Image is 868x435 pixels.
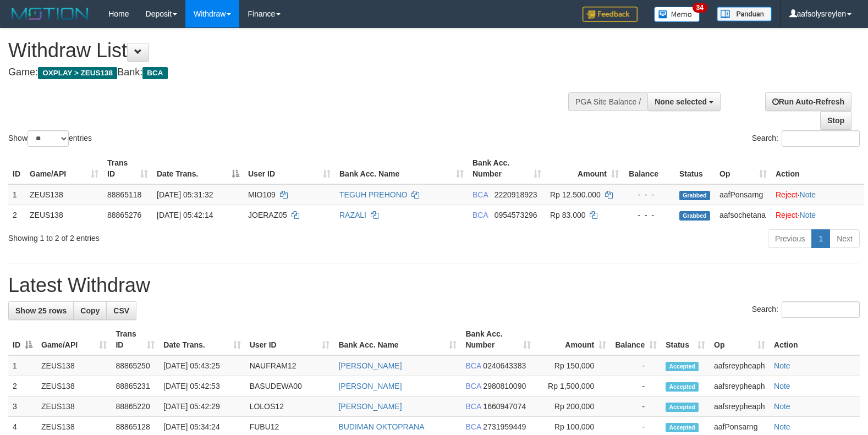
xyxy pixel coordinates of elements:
[339,211,366,219] a: RAZALI
[338,402,402,411] a: [PERSON_NAME]
[465,361,481,370] span: BCA
[142,67,167,79] span: BCA
[666,423,699,432] span: Accepted
[461,324,535,355] th: Bank Acc. Number: activate to sort column ascending
[245,324,334,355] th: User ID: activate to sort column ascending
[770,324,860,355] th: Action
[339,190,408,199] a: TEGUH PREHONO
[8,184,25,205] td: 1
[111,376,159,397] td: 88865231
[675,153,715,184] th: Status
[752,301,860,318] label: Search:
[535,324,611,355] th: Amount: activate to sort column ascending
[800,190,816,199] a: Note
[152,153,244,184] th: Date Trans.: activate to sort column descending
[111,397,159,417] td: 88865220
[8,324,37,355] th: ID: activate to sort column descending
[710,355,770,376] td: aafsreypheaph
[679,211,710,221] span: Grabbed
[693,3,707,13] span: 34
[776,190,798,199] a: Reject
[245,376,334,397] td: BASUDEWA00
[666,362,699,371] span: Accepted
[768,229,812,248] a: Previous
[495,190,537,199] span: Copy 2220918923 to clipboard
[483,361,526,370] span: Copy 0240643383 to clipboard
[338,422,424,431] a: BUDIMAN OKTOPRANA
[655,97,707,106] span: None selected
[752,130,860,147] label: Search:
[8,130,92,147] label: Show entries
[782,301,860,318] input: Search:
[8,355,37,376] td: 1
[38,67,117,79] span: OXPLAY > ZEUS138
[715,153,771,184] th: Op: activate to sort column ascending
[583,7,638,22] img: Feedback.jpg
[107,190,141,199] span: 88865118
[782,130,860,147] input: Search:
[771,205,864,225] td: ·
[465,382,481,390] span: BCA
[25,205,103,225] td: ZEUS138
[111,324,159,355] th: Trans ID: activate to sort column ascending
[800,211,816,219] a: Note
[248,211,287,219] span: JOERAZ05
[468,153,546,184] th: Bank Acc. Number: activate to sort column ascending
[159,324,245,355] th: Date Trans.: activate to sort column ascending
[679,191,710,200] span: Grabbed
[473,190,488,199] span: BCA
[37,355,111,376] td: ZEUS138
[8,40,568,62] h1: Withdraw List
[771,153,864,184] th: Action
[25,153,103,184] th: Game/API: activate to sort column ascending
[113,306,129,315] span: CSV
[106,301,136,320] a: CSV
[8,205,25,225] td: 2
[159,376,245,397] td: [DATE] 05:42:53
[771,184,864,205] td: ·
[8,376,37,397] td: 2
[715,184,771,205] td: aafPonsarng
[628,189,671,200] div: - - -
[28,130,69,147] select: Showentries
[335,153,468,184] th: Bank Acc. Name: activate to sort column ascending
[338,382,402,390] a: [PERSON_NAME]
[8,5,92,22] img: MOTION_logo.png
[8,397,37,417] td: 3
[710,376,770,397] td: aafsreypheaph
[666,382,699,392] span: Accepted
[159,355,245,376] td: [DATE] 05:43:25
[15,306,67,315] span: Show 25 rows
[465,402,481,411] span: BCA
[535,397,611,417] td: Rp 200,000
[245,397,334,417] td: LOLOS12
[611,397,661,417] td: -
[776,211,798,219] a: Reject
[535,355,611,376] td: Rp 150,000
[765,92,851,111] a: Run Auto-Refresh
[465,422,481,431] span: BCA
[25,184,103,205] td: ZEUS138
[661,324,710,355] th: Status: activate to sort column ascending
[73,301,107,320] a: Copy
[717,7,772,21] img: panduan.png
[611,324,661,355] th: Balance: activate to sort column ascending
[245,355,334,376] td: NAUFRAM12
[535,376,611,397] td: Rp 1,500,000
[654,7,700,22] img: Button%20Memo.svg
[111,355,159,376] td: 88865250
[8,153,25,184] th: ID
[495,211,537,219] span: Copy 0954573296 to clipboard
[774,422,790,431] a: Note
[774,361,790,370] a: Note
[546,153,623,184] th: Amount: activate to sort column ascending
[550,190,601,199] span: Rp 12.500.000
[820,111,851,130] a: Stop
[774,382,790,390] a: Note
[473,211,488,219] span: BCA
[8,274,860,296] h1: Latest Withdraw
[8,301,74,320] a: Show 25 rows
[611,355,661,376] td: -
[107,211,141,219] span: 88865276
[611,376,661,397] td: -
